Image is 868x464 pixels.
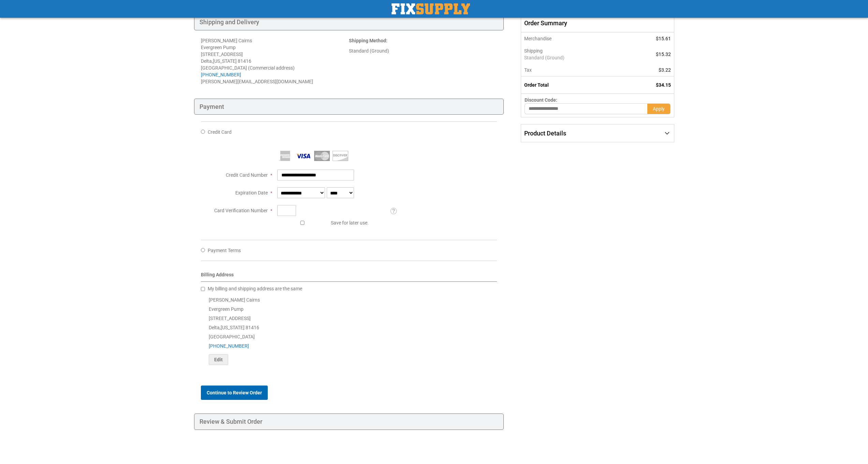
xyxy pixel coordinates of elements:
[656,36,671,41] span: $15.61
[194,99,504,115] div: Payment
[392,3,470,14] a: store logo
[194,14,504,30] div: Shipping and Delivery
[521,14,674,32] span: Order Summary
[656,82,671,88] span: $34.15
[214,357,223,362] span: Edit
[349,47,497,54] div: Standard (Ground)
[653,106,665,112] span: Apply
[524,54,622,61] span: Standard (Ground)
[331,220,369,226] span: Save for later use.
[656,52,671,57] span: $15.32
[208,248,241,253] span: Payment Terms
[349,38,386,43] span: Shipping Method
[659,67,671,73] span: $3.22
[521,32,626,45] th: Merchandise
[296,151,311,161] img: Visa
[277,151,293,161] img: American Express
[209,354,228,365] button: Edit
[524,48,543,54] span: Shipping
[201,37,349,85] address: [PERSON_NAME] Cairns Evergreen Pump [STREET_ADDRESS] Delta , 81416 [GEOGRAPHIC_DATA] (Commercial ...
[521,64,626,76] th: Tax
[221,325,245,330] span: [US_STATE]
[226,172,268,178] span: Credit Card Number
[333,151,348,161] img: Discover
[207,390,262,395] span: Continue to Review Order
[214,208,268,213] span: Card Verification Number
[392,3,470,14] img: Fix Industrial Supply
[525,97,557,103] span: Discount Code:
[208,129,232,135] span: Credit Card
[349,38,387,43] strong: :
[524,130,566,137] span: Product Details
[201,386,268,400] button: Continue to Review Order
[201,79,313,84] span: [PERSON_NAME][EMAIL_ADDRESS][DOMAIN_NAME]
[524,82,549,88] strong: Order Total
[194,414,504,430] div: Review & Submit Order
[235,190,268,195] span: Expiration Date
[208,286,302,291] span: My billing and shipping address are the same
[647,103,671,114] button: Apply
[209,343,249,349] a: [PHONE_NUMBER]
[201,271,497,282] div: Billing Address
[213,58,237,64] span: [US_STATE]
[314,151,330,161] img: MasterCard
[201,295,497,365] div: [PERSON_NAME] Cairns Evergreen Pump [STREET_ADDRESS] Delta , 81416 [GEOGRAPHIC_DATA]
[201,72,241,77] a: [PHONE_NUMBER]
